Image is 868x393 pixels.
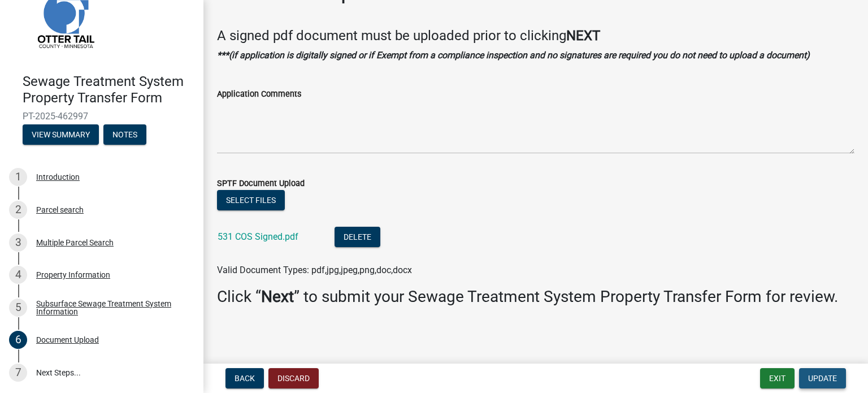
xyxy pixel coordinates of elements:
div: 6 [9,331,27,349]
h3: Click “ ” to submit your Sewage Treatment System Property Transfer Form for review. [217,287,854,306]
div: 5 [9,299,27,317]
div: 2 [9,201,27,219]
button: Discard [268,368,319,388]
button: Delete [335,227,380,247]
strong: NEXT [566,28,600,44]
div: 3 [9,234,27,252]
button: Exit [760,368,795,388]
a: 531 COS Signed.pdf [218,231,298,242]
div: 7 [9,364,27,382]
div: 4 [9,266,27,284]
strong: Next [261,287,294,306]
span: Update [808,374,837,383]
wm-modal-confirm: Delete Document [335,232,380,243]
button: View Summary [23,124,99,145]
div: 1 [9,168,27,186]
div: Subsurface Sewage Treatment System Information [36,300,185,316]
div: Parcel search [36,206,84,214]
label: Application Comments [217,90,301,98]
h4: Sewage Treatment System Property Transfer Form [23,74,194,106]
div: Introduction [36,173,80,181]
span: Valid Document Types: pdf,jpg,jpeg,png,doc,docx [217,265,412,275]
div: Property Information [36,271,110,279]
button: Notes [103,124,146,145]
strong: ***(if application is digitally signed or if Exempt from a compliance inspection and no signature... [217,50,810,61]
button: Back [225,368,264,388]
label: SPTF Document Upload [217,180,305,188]
wm-modal-confirm: Summary [23,131,99,140]
wm-modal-confirm: Notes [103,131,146,140]
h4: A signed pdf document must be uploaded prior to clicking [217,28,854,44]
div: Multiple Parcel Search [36,239,114,247]
span: Back [235,374,255,383]
span: PT-2025-462997 [23,111,181,122]
button: Update [799,368,846,388]
button: Select files [217,190,285,210]
div: Document Upload [36,336,99,344]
